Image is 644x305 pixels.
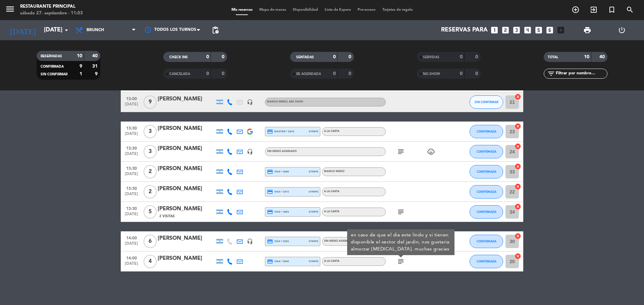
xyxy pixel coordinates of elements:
[158,164,215,173] div: [PERSON_NAME]
[222,55,226,59] strong: 0
[79,64,82,69] strong: 9
[333,55,336,59] strong: 0
[477,239,496,243] span: CONFIRMADA
[470,185,503,199] button: CONFIRMADA
[470,165,503,178] button: CONFIRMADA
[267,169,289,175] span: visa * 0689
[206,55,209,59] strong: 0
[324,130,339,133] span: A LA CARTA
[247,129,253,135] img: google-logo.png
[477,130,496,133] span: CONFIRMADA
[158,95,215,103] div: [PERSON_NAME]
[324,260,339,262] span: A LA CARTA
[123,172,140,179] span: [DATE]
[477,259,496,263] span: CONFIRMADA
[123,144,140,152] span: 13:30
[583,26,591,34] span: print
[572,6,580,14] i: add_circle_outline
[123,254,140,261] span: 14:00
[267,100,303,103] span: MANSO MENÚ
[296,72,321,76] span: RE AGENDADA
[77,54,82,58] strong: 10
[158,184,215,193] div: [PERSON_NAME]
[397,208,405,216] i: subject
[247,99,253,105] i: headset_mic
[92,64,99,69] strong: 31
[309,259,318,263] span: stripe
[423,72,440,76] span: NO SHOW
[144,205,157,219] span: 5
[41,73,67,76] span: SIN CONFIRMAR
[441,27,488,33] span: Reservas para
[123,241,140,249] span: [DATE]
[427,148,435,156] i: child_care
[397,257,405,265] i: subject
[62,26,70,34] i: arrow_drop_down
[211,26,219,34] span: pending_actions
[477,190,496,194] span: CONFIRMADA
[123,204,140,212] span: 13:30
[267,238,289,244] span: visa * 0293
[296,56,314,59] span: SENTADAS
[123,102,140,110] span: [DATE]
[348,71,353,76] strong: 0
[512,26,521,34] i: looks_3
[158,144,215,153] div: [PERSON_NAME]
[470,235,503,248] button: CONFIRMADA
[206,71,209,76] strong: 0
[333,71,336,76] strong: 0
[41,65,64,68] span: CONFIRMADA
[379,8,416,12] span: Tarjetas de regalo
[515,163,521,170] i: cancel
[158,234,215,243] div: [PERSON_NAME]
[477,150,496,153] span: CONFIRMADA
[267,189,289,195] span: visa * 2573
[123,132,140,139] span: [DATE]
[618,26,626,34] i: power_settings_new
[423,56,439,59] span: SERVIDAS
[123,234,140,241] span: 14:00
[590,6,598,14] i: exit_to_app
[547,70,555,78] i: filter_list
[324,170,344,173] span: MANSO MENÚ
[144,185,157,199] span: 2
[309,210,318,214] span: stripe
[5,4,15,16] button: menu
[123,94,140,102] span: 13:00
[228,8,256,12] span: Mis reservas
[267,258,273,264] i: credit_card
[397,148,405,156] i: subject
[267,189,273,195] i: credit_card
[287,100,303,103] span: , ARS 30000
[604,20,639,40] div: LOG OUT
[267,129,273,135] i: credit_card
[267,150,297,153] span: Sin menú asignado
[267,129,294,135] span: master * 2815
[515,233,521,239] i: cancel
[144,125,157,138] span: 3
[5,4,15,14] i: menu
[267,238,273,244] i: credit_card
[267,209,289,215] span: visa * 3863
[41,55,62,58] span: RESERVADAS
[515,203,521,210] i: cancel
[267,258,289,264] span: visa * 5009
[92,54,99,58] strong: 40
[309,169,318,174] span: stripe
[158,124,215,133] div: [PERSON_NAME]
[123,261,140,269] span: [DATE]
[548,56,558,59] span: TOTAL
[354,8,379,12] span: Pre-acceso
[123,124,140,132] span: 13:30
[608,6,616,14] i: turned_in_not
[309,189,318,194] span: stripe
[470,145,503,158] button: CONFIRMADA
[351,232,451,253] div: en caso de que el dia este lindo y si tienen disponible el sector del jardin, nos gustaria almorz...
[470,125,503,138] button: CONFIRMADA
[470,255,503,268] button: CONFIRMADA
[477,170,496,173] span: CONFIRMADA
[309,239,318,243] span: stripe
[289,8,321,12] span: Disponibilidad
[523,26,532,34] i: looks_4
[95,72,99,76] strong: 9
